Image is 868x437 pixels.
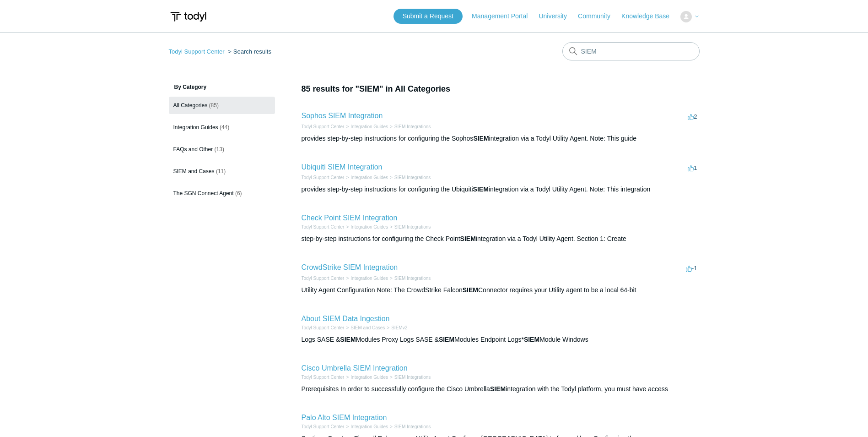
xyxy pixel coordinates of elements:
li: SIEM Integrations [388,224,431,230]
a: FAQs and Other (13) [169,141,275,158]
li: Search results [226,48,271,55]
em: SIEM [439,336,454,343]
span: 1 [688,164,697,171]
a: Knowledge Base [621,11,679,21]
a: Integration Guides (44) [169,119,275,136]
a: Integration Guides [350,424,388,429]
li: Todyl Support Center [302,174,345,181]
span: (11) [216,168,226,175]
li: Todyl Support Center [302,423,345,430]
li: SIEMv2 [385,324,407,331]
div: provides step-by-step instructions for configuring the Ubiquiti integration via a Todyl Utility A... [302,185,700,194]
span: FAQs and Other [173,146,213,153]
li: SIEM Integrations [388,275,431,282]
li: SIEM Integrations [388,423,431,430]
li: Integration Guides [344,423,388,430]
a: SIEMv2 [391,325,407,330]
a: Integration Guides [350,224,388,229]
li: Integration Guides [344,275,388,282]
div: step-by-step instructions for configuring the Check Point integration via a Todyl Utility Agent. ... [302,234,700,244]
li: SIEM Integrations [388,123,431,130]
div: Utility Agent Configuration Note: The CrowdStrike Falcon Connector requires your Utility agent to... [302,285,700,295]
li: SIEM Integrations [388,174,431,181]
li: Todyl Support Center [302,224,345,230]
a: Check Point SIEM Integration [302,214,398,222]
em: SIEM [460,235,476,242]
a: All Categories (85) [169,97,275,114]
li: Integration Guides [344,224,388,230]
em: SIEM [340,336,356,343]
li: Todyl Support Center [302,374,345,381]
a: Todyl Support Center [302,325,345,330]
a: About SIEM Data Ingestion [302,315,390,322]
a: CrowdStrike SIEM Integration [302,263,398,271]
a: Todyl Support Center [169,48,225,55]
span: (6) [235,190,242,197]
a: Integration Guides [350,276,388,281]
a: SIEM Integrations [394,175,431,180]
a: Palo Alto SIEM Integration [302,414,387,421]
a: SIEM Integrations [394,276,431,281]
a: Ubiquiti SIEM Integration [302,163,383,171]
li: SIEM Integrations [388,374,431,381]
a: SIEM and Cases (11) [169,163,275,180]
span: -1 [686,265,697,272]
em: SIEM [473,135,489,142]
span: All Categories [173,102,208,109]
input: Search [562,42,700,60]
span: The SGN Connect Agent [173,190,234,197]
div: Logs SASE & Modules Proxy Logs SASE & Modules Endpoint Logs* Module Windows [302,335,700,344]
li: Integration Guides [344,123,388,130]
h3: By Category [169,83,275,91]
em: SIEM [463,286,478,294]
img: Todyl Support Center Help Center home page [169,8,208,25]
li: Todyl Support Center [302,123,345,130]
a: Integration Guides [350,375,388,380]
span: (44) [220,124,229,131]
em: SIEM [524,336,539,343]
div: provides step-by-step instructions for configuring the Sophos integration via a Todyl Utility Age... [302,134,700,143]
div: Prerequisites In order to successfully configure the Cisco Umbrella integration with the Todyl pl... [302,384,700,394]
a: Integration Guides [350,124,388,129]
a: Submit a Request [394,9,463,24]
a: Integration Guides [350,175,388,180]
a: University [539,11,576,21]
span: (13) [215,146,224,153]
li: Integration Guides [344,174,388,181]
li: Todyl Support Center [302,275,345,282]
em: SIEM [490,385,506,393]
a: Todyl Support Center [302,276,345,281]
h1: 85 results for "SIEM" in All Categories [302,83,700,95]
a: SIEM Integrations [394,375,431,380]
li: SIEM and Cases [344,324,385,331]
li: Integration Guides [344,374,388,381]
a: SIEM Integrations [394,424,431,429]
a: The SGN Connect Agent (6) [169,185,275,202]
li: Todyl Support Center [169,48,226,55]
li: Todyl Support Center [302,324,345,331]
span: Integration Guides [173,124,218,131]
a: Community [578,11,620,21]
a: Todyl Support Center [302,375,345,380]
a: SIEM Integrations [394,124,431,129]
em: SIEM [473,186,489,193]
a: Todyl Support Center [302,424,345,429]
span: 2 [688,113,697,120]
a: Todyl Support Center [302,175,345,180]
span: SIEM and Cases [173,168,215,175]
a: Sophos SIEM Integration [302,112,383,120]
a: SIEM Integrations [394,224,431,229]
a: Todyl Support Center [302,224,345,229]
a: Todyl Support Center [302,124,345,129]
a: Management Portal [472,11,537,21]
a: SIEM and Cases [350,325,385,330]
a: Cisco Umbrella SIEM Integration [302,364,408,372]
span: (85) [209,102,219,109]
